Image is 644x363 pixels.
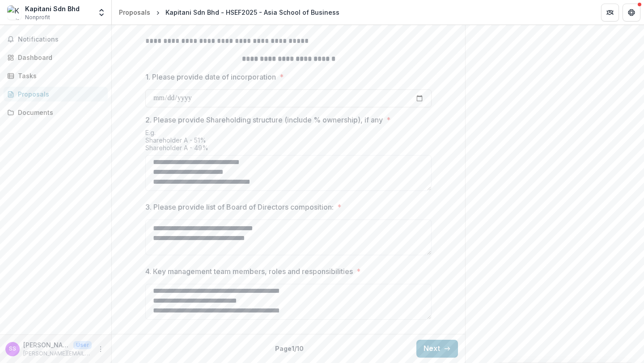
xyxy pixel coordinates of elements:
[601,4,619,21] button: Partners
[4,50,108,65] a: Dashboard
[145,129,432,155] div: E.g. Shareholder A - 51% Shareholder A - 49%
[165,8,339,17] div: Kapitani Sdn Bhd - HSEF2025 - Asia School of Business
[4,105,108,120] a: Documents
[145,72,276,82] p: 1. Please provide date of incorporation
[95,344,106,355] button: More
[145,266,353,277] p: 4. Key management team members, roles and responsibilities
[18,71,101,80] div: Tasks
[7,5,21,20] img: Kapitani Sdn Bhd
[25,13,50,21] span: Nonprofit
[623,4,640,21] button: Get Help
[4,68,108,83] a: Tasks
[18,36,104,43] span: Notifications
[18,108,101,117] div: Documents
[115,6,154,19] a: Proposals
[115,6,343,19] nav: breadcrumb
[23,340,70,350] p: [PERSON_NAME] [PERSON_NAME]
[275,344,304,353] p: Page 1 / 10
[73,341,92,349] p: User
[145,202,334,212] p: 3. Please provide list of Board of Directors composition:
[95,4,108,21] button: Open entity switcher
[25,4,80,13] div: Kapitani Sdn Bhd
[416,340,458,358] button: Next
[18,53,101,62] div: Dashboard
[145,114,383,125] p: 2. Please provide Shareholding structure (include % ownership), if any
[119,8,150,17] div: Proposals
[9,346,16,352] div: Syed Salleh Syed Sulaiman
[18,89,101,99] div: Proposals
[4,87,108,101] a: Proposals
[4,32,108,46] button: Notifications
[23,350,92,358] p: [PERSON_NAME][EMAIL_ADDRESS][DOMAIN_NAME]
